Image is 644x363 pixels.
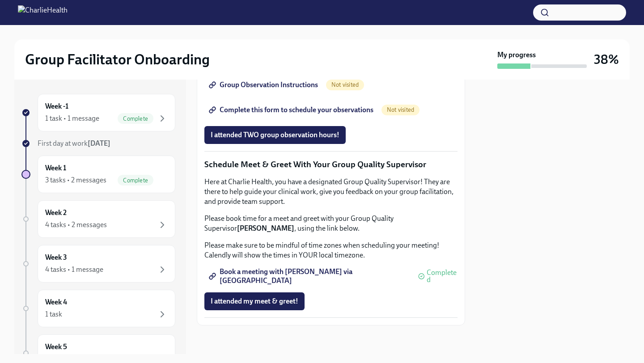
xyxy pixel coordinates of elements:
a: First day at work[DATE] [21,139,175,148]
strong: [DATE] [88,139,110,148]
a: Week -11 task • 1 messageComplete [21,94,175,131]
span: Complete [118,177,153,184]
a: Week 34 tasks • 1 message [21,245,175,283]
h3: 38% [594,51,619,68]
h6: Week 3 [45,253,67,262]
h6: Week 2 [45,208,67,218]
div: 4 tasks • 2 messages [45,220,107,230]
span: Complete this form to schedule your observations [211,106,373,114]
h6: Week -1 [45,101,68,111]
a: Complete this form to schedule your observations [204,101,380,119]
div: 1 task [45,309,62,319]
p: Schedule Meet & Greet With Your Group Quality Supervisor [204,159,458,170]
p: Please book time for a meet and greet with your Group Quality Supervisor , using the link below. [204,214,458,233]
strong: [PERSON_NAME] [237,224,294,232]
a: Week 13 tasks • 2 messagesComplete [21,156,175,193]
img: CharlieHealth [18,5,68,20]
button: I attended TWO group observation hours! [204,126,346,144]
p: Please make sure to be mindful of time zones when scheduling your meeting! Calendly will show the... [204,241,458,260]
h6: Week 4 [45,297,67,307]
button: I attended my meet & greet! [204,292,305,310]
p: Here at Charlie Health, you have a designated Group Quality Supervisor! They are there to help gu... [204,177,458,207]
div: 1 task • 1 message [45,114,99,123]
a: Week 41 task [21,290,175,327]
span: Book a meeting with [PERSON_NAME] via [GEOGRAPHIC_DATA] [211,272,408,281]
a: Week 24 tasks • 2 messages [21,200,175,238]
span: Complete [118,115,153,122]
span: Not visited [381,106,419,113]
a: Book a meeting with [PERSON_NAME] via [GEOGRAPHIC_DATA] [204,267,415,285]
h6: Week 1 [45,163,66,173]
span: Completed [427,269,458,283]
span: First day at work [38,139,110,148]
span: I attended my meet & greet! [211,297,298,306]
h6: Week 5 [45,342,67,352]
span: Group Observation Instructions [211,80,318,89]
h2: Group Facilitator Onboarding [25,51,210,68]
strong: My progress [497,50,536,60]
span: Not visited [326,81,364,88]
div: 3 tasks • 2 messages [45,175,106,185]
a: Group Observation Instructions [204,76,324,94]
span: I attended TWO group observation hours! [211,131,339,139]
div: 4 tasks • 1 message [45,265,103,274]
